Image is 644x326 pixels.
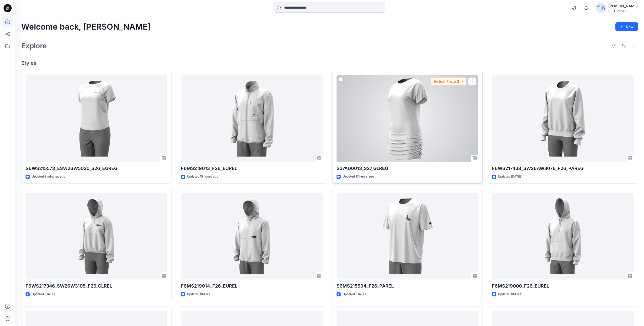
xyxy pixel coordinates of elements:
[181,165,323,172] p: F6MS219013_F26_EUREL
[32,292,55,297] p: Updated [DATE]
[337,282,478,290] p: S6MS215504_F26_PAREL
[492,282,634,290] p: F6MS219000_F26_EUREL
[187,292,210,297] p: Updated [DATE]
[26,165,167,172] p: S6WS215573_ESW26W5020_S26_EUREG
[181,75,323,162] a: F6MS219013_F26_EUREL
[21,22,151,32] h2: Welcome back, [PERSON_NAME]
[343,174,374,179] p: Updated 17 hours ago
[21,60,638,66] h4: Styles
[26,193,167,280] a: F6WS217346_SW26W3105_F26_GLREL
[615,22,638,31] button: New
[608,3,638,9] div: [PERSON_NAME]
[596,3,606,13] img: avatar
[26,75,167,162] a: S6WS215573_ESW26W5020_S26_EUREG
[337,165,478,172] p: S27AD0013_S27_GLREG
[492,75,634,162] a: F6WS217438_SW26AW3076_F26_PAREG
[492,165,634,172] p: F6WS217438_SW26AW3076_F26_PAREG
[492,193,634,280] a: F6MS219000_F26_EUREL
[32,174,65,179] p: Updated 3 minutes ago
[187,174,218,179] p: Updated 15 hours ago
[337,75,478,162] a: S27AD0013_S27_GLREG
[498,292,521,297] p: Updated [DATE]
[181,282,323,290] p: F6MS219014_F26_EUREL
[181,193,323,280] a: F6MS219014_F26_EUREL
[343,292,366,297] p: Updated [DATE]
[21,42,47,50] h2: Explore
[26,282,167,290] p: F6WS217346_SW26W3105_F26_GLREL
[608,9,638,13] div: CSC Brands
[337,193,478,280] a: S6MS215504_F26_PAREL
[498,174,521,179] p: Updated [DATE]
